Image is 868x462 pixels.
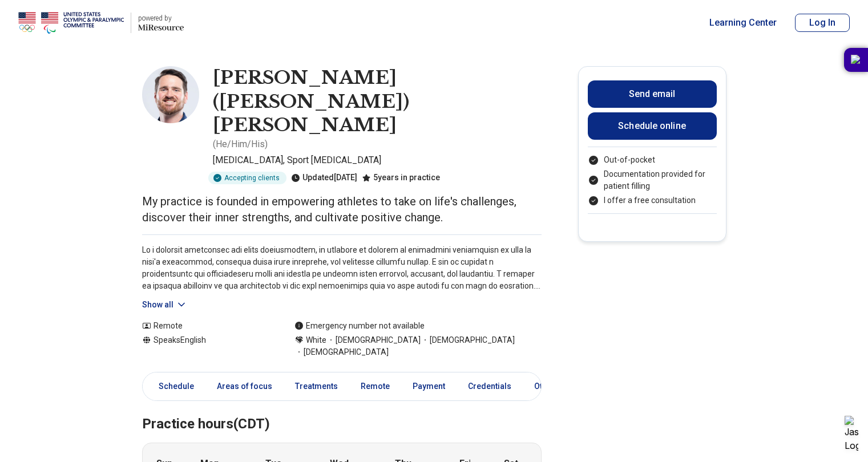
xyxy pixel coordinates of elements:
a: Schedule [145,375,201,398]
a: Learning Center [709,16,777,30]
a: Schedule online [588,112,717,140]
div: 5 years in practice [362,172,440,184]
div: Emergency number not available [294,320,425,332]
a: Credentials [461,375,518,398]
p: My practice is founded in empowering athletes to take on life's challenges, discover their inner ... [142,193,542,225]
p: Lo i dolorsit ametconsec adi elits doeiusmodtem, in utlabore et dolorem al enimadmini veniamquisn... [142,244,542,292]
div: Speaks English [142,334,272,358]
button: Log In [795,14,850,32]
button: Send email [588,80,717,108]
p: [MEDICAL_DATA], Sport [MEDICAL_DATA] [213,153,542,167]
div: Remote [142,320,272,332]
div: Updated [DATE] [291,172,357,184]
p: powered by [138,14,184,23]
a: Payment [406,375,452,398]
li: Documentation provided for patient filling [588,168,717,192]
a: Treatments [288,375,345,398]
a: Areas of focus [210,375,279,398]
a: Other [527,375,568,398]
span: [DEMOGRAPHIC_DATA] [294,346,389,358]
a: Remote [354,375,397,398]
span: [DEMOGRAPHIC_DATA] [326,334,421,346]
span: [DEMOGRAPHIC_DATA] [421,334,515,346]
span: White [306,334,326,346]
a: Home page [18,5,184,41]
li: I offer a free consultation [588,194,717,206]
div: Accepting clients [208,172,286,184]
img: Jackson Howard, Psychologist [142,66,199,123]
h2: Practice hours (CDT) [142,387,542,434]
ul: Payment options [588,154,717,206]
li: Out-of-pocket [588,154,717,166]
p: ( He/Him/His ) [213,137,268,151]
h1: [PERSON_NAME] ([PERSON_NAME]) [PERSON_NAME] [213,66,542,137]
button: Show all [142,299,187,311]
